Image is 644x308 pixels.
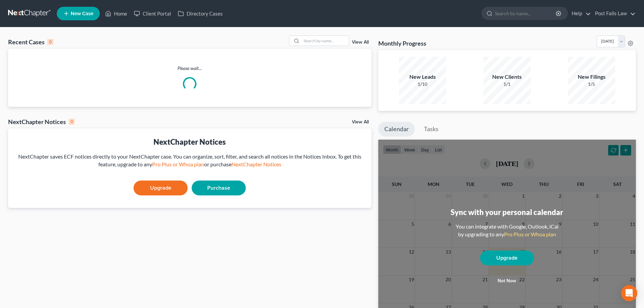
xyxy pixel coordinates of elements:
[399,81,446,88] div: 1/10
[8,65,372,72] p: Please wait...
[378,39,426,47] h3: Monthly Progress
[102,7,130,20] a: Home
[14,137,366,147] div: NextChapter Notices
[568,73,615,81] div: New Filings
[483,73,531,81] div: New Clients
[418,122,445,137] a: Tasks
[504,231,556,237] a: Pro Plus or Whoa plan
[621,285,637,301] div: Open Intercom Messenger
[192,181,246,195] a: Purchase
[451,207,563,217] div: Sync with your personal calendar
[69,119,75,125] div: 0
[8,38,53,46] div: Recent Cases
[352,40,369,45] a: View All
[352,120,369,124] a: View All
[483,81,531,88] div: 1/1
[592,7,636,20] a: Post Falls Law
[14,153,366,168] div: NextChapter saves ECF notices directly to your NextChapter case. You can organize, sort, filter, ...
[453,223,561,238] div: You can integrate with Google, Outlook, iCal by upgrading to any
[302,36,349,46] input: Search by name...
[8,118,75,126] div: NextChapter Notices
[495,7,557,20] input: Search by name...
[130,7,174,20] a: Client Portal
[134,181,188,195] a: Upgrade
[152,161,204,167] a: Pro Plus or Whoa plan
[399,73,446,81] div: New Leads
[174,7,226,20] a: Directory Cases
[47,39,53,45] div: 0
[568,7,591,20] a: Help
[378,122,415,137] a: Calendar
[71,11,93,16] span: New Case
[480,251,534,265] a: Upgrade
[568,81,615,88] div: 1/5
[232,161,281,167] a: NextChapter Notices
[480,274,534,288] button: Not now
